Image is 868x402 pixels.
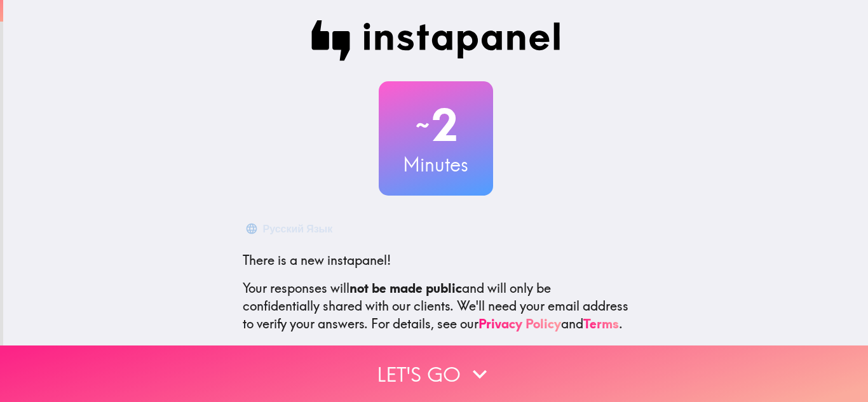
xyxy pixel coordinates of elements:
button: Русский Язык [243,216,338,241]
p: This invite is exclusively for you, please do not share it. Complete it soon because spots are li... [243,343,629,379]
b: not be made public [349,280,462,296]
h2: 2 [379,99,493,151]
p: Your responses will and will only be confidentially shared with our clients. We'll need your emai... [243,279,629,333]
a: Terms [583,316,619,332]
div: Русский Язык [263,220,333,238]
h3: Minutes [379,151,493,178]
span: There is a new instapanel! [243,252,391,268]
img: Instapanel [311,20,560,61]
a: Privacy Policy [478,316,561,332]
span: ~ [414,106,431,144]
